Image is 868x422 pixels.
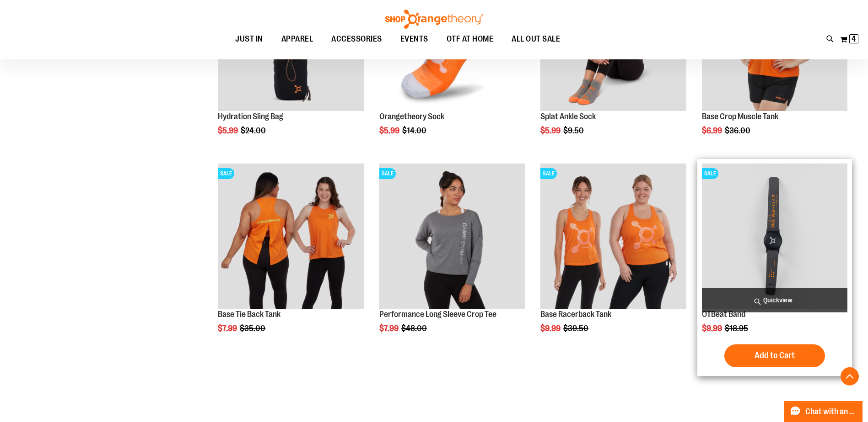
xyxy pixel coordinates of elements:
[540,112,596,121] a: Splat Ankle Sock
[240,324,267,333] span: $35.00
[235,29,263,49] span: JUST IN
[784,401,863,422] button: Chat with an Expert
[379,168,396,179] span: SALE
[540,310,611,319] a: Base Racerback Tank
[755,350,795,360] span: Add to Cart
[379,112,444,121] a: Orangetheory Sock
[331,29,382,49] span: ACCESSORIES
[218,324,238,333] span: $7.99
[563,126,585,135] span: $9.50
[540,324,562,333] span: $9.99
[563,324,590,333] span: $39.50
[218,126,239,135] span: $5.99
[379,310,496,319] a: Performance Long Sleeve Crop Tee
[379,164,525,310] a: Product image for Performance Long Sleeve Crop TeeSALE
[379,126,401,135] span: $5.99
[697,159,852,376] div: product
[702,126,723,135] span: $6.99
[400,29,428,49] span: EVENTS
[702,112,778,121] a: Base Crop Muscle Tank
[375,159,529,356] div: product
[281,29,313,49] span: APPAREL
[379,164,525,309] img: Product image for Performance Long Sleeve Crop Tee
[384,10,485,29] img: Shop Orangetheory
[218,164,363,309] img: Product image for Base Tie Back Tank
[805,407,857,416] span: Chat with an Expert
[218,112,283,121] a: Hydration Sling Bag
[402,126,428,135] span: $14.00
[852,34,856,43] span: 4
[702,310,745,319] a: OTBeat Band
[702,324,723,333] span: $9.99
[241,126,267,135] span: $24.00
[218,164,363,310] a: Product image for Base Tie Back TankSALE
[218,310,280,319] a: Base Tie Back Tank
[540,126,562,135] span: $5.99
[540,168,557,179] span: SALE
[536,159,690,356] div: product
[379,324,400,333] span: $7.99
[724,344,825,367] button: Add to Cart
[702,288,847,312] a: Quickview
[702,164,847,309] img: OTBeat Band
[725,126,752,135] span: $36.00
[540,164,686,310] a: Product image for Base Racerback TankSALE
[725,324,749,333] span: $18.95
[841,367,859,385] button: Back To Top
[702,168,718,179] span: SALE
[401,324,428,333] span: $48.00
[702,164,847,310] a: OTBeat BandSALE
[512,29,560,49] span: ALL OUT SALE
[540,164,686,309] img: Product image for Base Racerback Tank
[447,29,494,49] span: OTF AT HOME
[218,168,234,179] span: SALE
[213,159,368,356] div: product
